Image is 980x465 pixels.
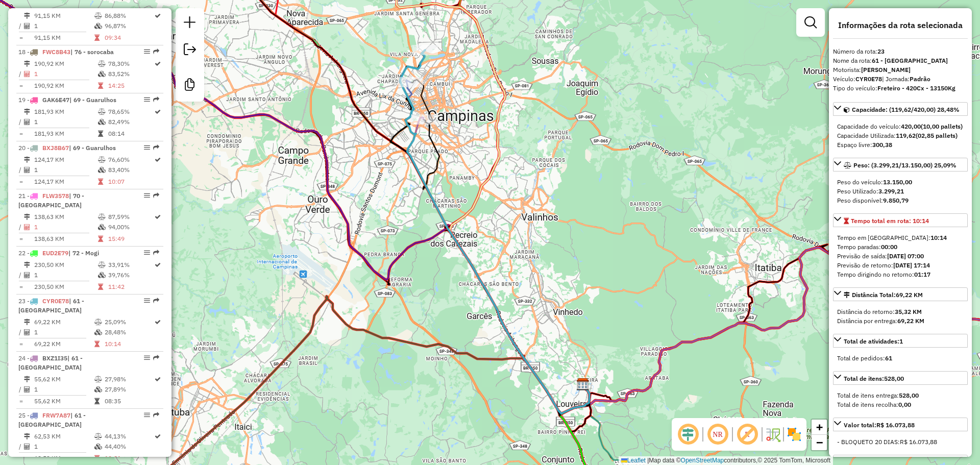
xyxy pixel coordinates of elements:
i: Rota otimizada [155,13,161,19]
div: Map data © contributors,© 2025 TomTom, Microsoft [619,456,833,465]
td: 15:49 [108,234,154,244]
i: % de utilização da cubagem [94,386,102,393]
strong: CYR0E78 [855,75,882,83]
strong: 420,00 [901,123,921,130]
div: Peso disponível: [837,196,964,205]
div: Total de atividades:1 [833,350,968,367]
span: 69,22 KM [896,291,923,299]
i: % de utilização da cubagem [98,119,106,125]
i: % de utilização da cubagem [98,272,106,278]
span: | 69 - Guarulhos [69,144,116,152]
a: Exportar sessão [180,39,200,62]
span: 18 - [18,48,114,56]
td: / [18,222,23,232]
div: Tempo total em rota: 10:14 [833,229,968,283]
em: Rota exportada [153,250,159,256]
td: 190,92 KM [34,59,97,69]
strong: 300,38 [872,141,892,149]
div: Número da rota: [833,47,968,56]
td: 1 [34,69,97,79]
td: 10:07 [108,177,154,187]
td: / [18,327,23,337]
i: % de utilização da cubagem [94,444,102,450]
strong: (02,85 pallets) [916,132,958,139]
a: Nova sessão e pesquisa [180,12,200,35]
i: Distância Total [24,262,30,268]
td: 69,22 KM [34,317,94,327]
span: 19 - [18,96,116,104]
strong: R$ 16.073,88 [876,421,915,429]
td: = [18,177,23,187]
div: Total de itens: [844,374,904,383]
td: 62,53 KM [34,453,94,463]
span: − [816,436,823,449]
td: 230,50 KM [34,282,97,292]
i: % de utilização do peso [98,262,106,268]
span: Ocultar deslocamento [676,422,700,447]
td: 138,63 KM [34,234,97,244]
td: 1 [34,327,94,337]
div: Nome da rota: [833,56,968,65]
div: Capacidade Utilizada: [837,131,964,140]
td: = [18,33,23,43]
span: | [647,457,649,464]
span: | 72 - Mogi [68,249,99,257]
i: % de utilização da cubagem [98,71,106,77]
span: | 69 - Guarulhos [69,96,116,104]
td: 1 [34,117,97,127]
i: Distância Total [24,376,30,382]
img: Fluxo de ruas [765,426,781,443]
i: Total de Atividades [24,444,30,450]
i: Total de Atividades [24,329,30,335]
div: Veículo: [833,75,968,84]
i: Rota otimizada [155,319,161,325]
td: 08:35 [104,396,154,406]
span: + [816,421,823,433]
td: 1 [34,21,94,31]
td: 25,09% [104,317,154,327]
div: Previsão de saída: [837,252,964,261]
span: Tempo total em rota: 10:14 [851,217,929,225]
td: 55,62 KM [34,396,94,406]
strong: 13.150,00 [883,178,912,186]
div: Valor total:R$ 16.073,88 [833,433,968,451]
div: - BLOQUETO 20 DIAS: [837,437,964,447]
span: 20 - [18,144,116,152]
em: Opções [144,144,150,151]
i: Rota otimizada [155,262,161,268]
i: Rota otimizada [155,157,161,163]
td: / [18,270,23,280]
div: Distância Total: [844,290,923,300]
em: Rota exportada [153,412,159,418]
td: = [18,234,23,244]
i: Distância Total [24,13,30,19]
td: 10:14 [104,339,154,349]
td: 78,65% [108,107,154,117]
a: Capacidade: (119,62/420,00) 28,48% [833,102,968,116]
i: Total de Atividades [24,272,30,278]
span: 25 - [18,411,86,428]
td: = [18,282,23,292]
i: Total de Atividades [24,167,30,173]
strong: 0,00 [898,401,911,408]
em: Opções [144,412,150,418]
span: BXJ8B67 [42,144,69,152]
td: 86,88% [104,11,154,21]
td: 55,62 KM [34,374,94,384]
td: 76,60% [108,155,154,165]
td: 124,17 KM [34,155,97,165]
td: 83,40% [108,165,154,175]
td: 230,50 KM [34,260,97,270]
td: 11:42 [108,282,154,292]
i: Tempo total em rota [94,455,100,461]
i: Total de Atividades [24,119,30,125]
span: Exibir rótulo [735,422,759,447]
i: Distância Total [24,214,30,220]
div: Distância por entrega: [837,316,964,326]
div: Total de itens recolha: [837,400,964,409]
span: GAK6E47 [42,96,69,104]
td: 181,93 KM [34,107,97,117]
i: % de utilização do peso [94,13,102,19]
td: 14:25 [108,81,154,91]
span: Total de atividades: [844,337,903,345]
